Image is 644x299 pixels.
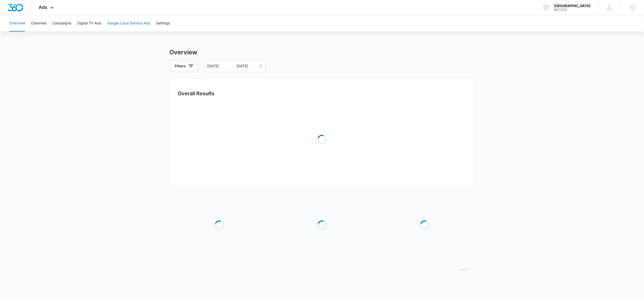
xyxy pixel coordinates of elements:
[107,15,150,32] button: Google Local Service Ads
[9,15,25,32] button: Overview
[52,15,71,32] button: Campaigns
[178,90,215,97] h3: Overall Results
[554,4,590,8] div: account name
[231,64,235,68] span: to
[170,60,198,72] button: Filters
[156,15,170,32] button: Settings
[39,5,48,10] span: Ads
[77,15,101,32] button: Digital TV Ads
[455,263,475,275] button: Spend
[231,64,235,68] span: swap-right
[31,15,46,32] button: Channels
[554,8,590,11] div: account id
[170,48,475,57] h3: Overview
[237,63,258,69] input: End date
[207,63,229,69] input: Start date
